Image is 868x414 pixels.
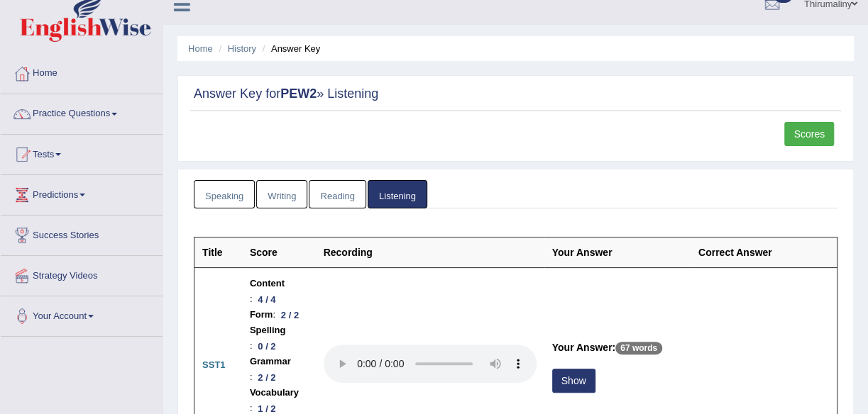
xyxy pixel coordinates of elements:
a: Speaking [194,180,255,209]
b: Form [250,307,273,323]
th: Correct Answer [691,237,837,268]
a: Practice Questions [1,94,163,130]
a: Home [1,54,163,89]
strong: PEW2 [280,86,317,101]
div: 4 / 4 [252,292,281,307]
h2: Answer Key for » Listening [194,87,837,101]
a: Scores [784,122,834,146]
li: Answer Key [259,42,321,55]
b: Grammar [250,354,291,369]
li: : [250,323,308,354]
b: Vocabulary [250,385,299,401]
a: Your Account [1,296,163,332]
div: 2 / 2 [252,370,281,385]
b: Your Answer: [552,342,615,353]
a: Success Stories [1,216,163,251]
a: History [228,43,256,54]
div: 2 / 2 [275,308,304,323]
a: Predictions [1,175,163,211]
a: Writing [256,180,307,209]
a: Tests [1,135,163,170]
li: : [250,307,308,323]
p: 67 words [615,342,662,354]
th: Recording [316,237,544,268]
li: : [250,354,308,385]
th: Score [242,237,316,268]
a: Reading [309,180,366,209]
li: : [250,276,308,307]
a: Strategy Videos [1,256,163,291]
b: Spelling [250,323,286,338]
b: Content [250,276,285,291]
th: Your Answer [544,237,691,268]
button: Show [552,369,595,393]
a: Listening [368,180,427,209]
b: SST1 [202,359,226,370]
th: Title [194,237,242,268]
div: 0 / 2 [252,339,281,354]
a: Home [188,43,213,54]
